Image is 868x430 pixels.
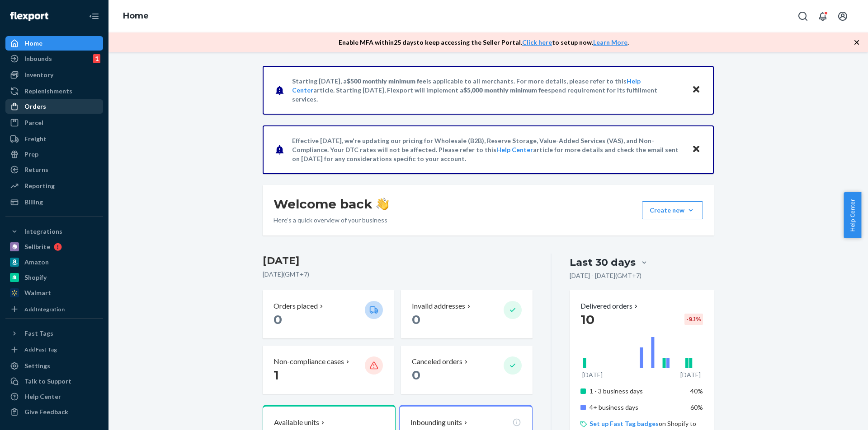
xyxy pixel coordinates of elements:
div: Sellbrite [24,242,50,251]
div: Inventory [24,70,53,79]
a: Walmart [5,286,103,300]
button: Open notifications [814,7,832,25]
a: Billing [5,195,103,209]
button: Delivered orders [580,301,640,311]
a: Replenishments [5,84,103,98]
img: Flexport logo [10,12,48,21]
p: Canceled orders [412,356,462,367]
div: Last 30 days [570,255,636,269]
a: Click here [522,38,552,46]
div: Walmart [24,288,51,297]
a: Home [123,11,149,21]
div: Prep [24,150,38,159]
a: Settings [5,359,103,373]
div: Give Feedback [24,407,68,416]
span: $5,000 monthly minimum fee [463,86,548,94]
a: Sellbrite [5,240,103,254]
p: 1 - 3 business days [590,387,679,396]
div: Freight [24,134,47,143]
button: Create new [642,201,703,219]
a: Set up Fast Tag badges [590,420,659,427]
a: Returns [5,162,103,177]
p: Invalid addresses [412,301,465,311]
div: Add Fast Tag [24,346,57,353]
div: Settings [24,361,50,370]
div: Add Integration [24,305,65,313]
p: 4+ business days [590,403,679,412]
a: Reporting [5,179,103,193]
p: [DATE] [582,370,603,379]
a: Inventory [5,68,103,82]
a: Amazon [5,255,103,269]
a: Shopify [5,270,103,285]
button: Fast Tags [5,326,103,341]
p: Inbounding units [410,417,462,428]
button: Help Center [844,192,861,238]
div: Reporting [24,181,55,190]
a: Orders [5,99,103,114]
a: Parcel [5,116,103,130]
a: Add Fast Tag [5,344,103,356]
img: hand-wave emoji [376,198,389,210]
span: 0 [412,367,420,383]
p: Here’s a quick overview of your business [274,216,389,225]
ol: breadcrumbs [116,3,156,29]
button: Invalid addresses 0 [401,290,532,338]
div: Billing [24,198,43,207]
div: 1 [93,54,100,63]
p: [DATE] ( GMT+7 ) [263,270,533,279]
a: Prep [5,147,103,162]
button: Open account menu [834,7,852,25]
h3: [DATE] [263,254,533,268]
div: Orders [24,102,46,111]
button: Integrations [5,224,103,239]
div: -9.1 % [684,314,703,325]
div: Returns [24,165,48,174]
div: Talk to Support [24,377,71,386]
div: Home [24,39,42,48]
a: Freight [5,132,103,146]
span: 0 [274,312,282,327]
div: Shopify [24,273,47,282]
button: Close Navigation [85,7,103,25]
span: 40% [690,387,703,395]
button: Close [690,143,702,156]
div: Fast Tags [24,329,53,338]
div: Integrations [24,227,62,236]
p: Available units [274,417,319,428]
button: Non-compliance cases 1 [263,346,394,394]
p: Starting [DATE], a is applicable to all merchants. For more details, please refer to this article... [292,77,683,104]
p: Orders placed [274,301,318,311]
a: Add Integration [5,304,103,315]
p: Non-compliance cases [274,356,344,367]
p: Effective [DATE], we're updating our pricing for Wholesale (B2B), Reserve Storage, Value-Added Se... [292,136,683,163]
p: Enable MFA within 25 days to keep accessing the Seller Portal. to setup now. . [339,38,629,47]
a: Learn More [593,38,627,46]
div: Parcel [24,118,43,127]
button: Open Search Box [794,7,812,25]
p: [DATE] - [DATE] ( GMT+7 ) [570,271,642,280]
span: 0 [412,312,420,327]
h1: Welcome back [274,196,389,212]
button: Canceled orders 0 [401,346,532,394]
p: [DATE] [680,370,701,379]
button: Orders placed 0 [263,290,394,338]
div: Replenishments [24,87,72,96]
span: 60% [690,403,703,411]
div: Help Center [24,392,61,401]
span: 1 [274,367,279,383]
a: Help Center [5,389,103,404]
span: 10 [580,312,594,327]
a: Help Center [496,146,533,153]
button: Give Feedback [5,405,103,419]
a: Home [5,36,103,51]
span: $500 monthly minimum fee [347,77,426,85]
a: Inbounds1 [5,51,103,66]
a: Talk to Support [5,374,103,388]
div: Amazon [24,258,49,267]
button: Close [690,83,702,97]
div: Inbounds [24,54,52,63]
